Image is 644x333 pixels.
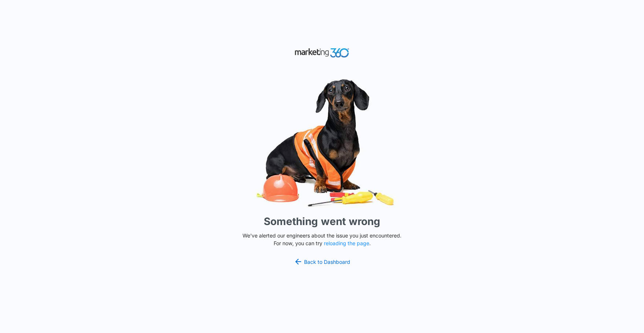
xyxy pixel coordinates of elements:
img: Marketing 360 Logo [295,46,349,59]
a: Back to Dashboard [294,257,350,266]
p: We've alerted our engineers about the issue you just encountered. For now, you can try . [240,232,404,247]
img: Sad Dog [212,75,432,211]
button: reloading the page [324,240,369,246]
h1: Something went wrong [264,214,380,229]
